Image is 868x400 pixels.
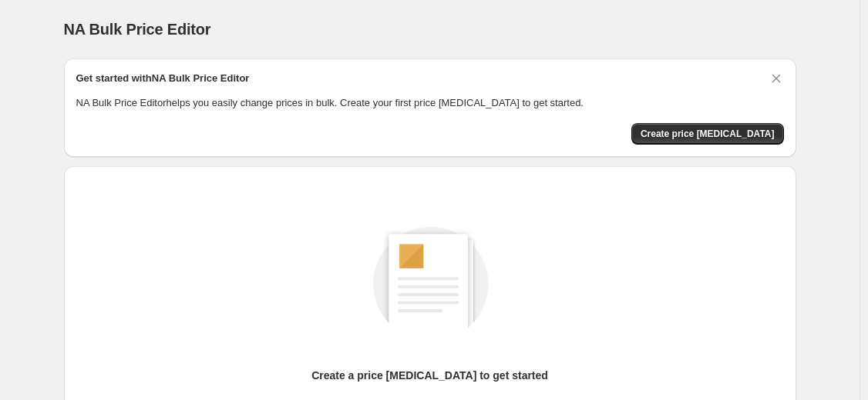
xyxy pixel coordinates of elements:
[311,368,548,383] p: Create a price [MEDICAL_DATA] to get started
[76,95,784,111] p: NA Bulk Price Editor helps you easily change prices in bulk. Create your first price [MEDICAL_DAT...
[76,71,250,86] h2: Get started with NA Bulk Price Editor
[641,128,775,140] span: Create price [MEDICAL_DATA]
[631,123,784,145] button: Create price change job
[64,21,211,38] span: NA Bulk Price Editor
[769,71,784,86] button: Dismiss card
